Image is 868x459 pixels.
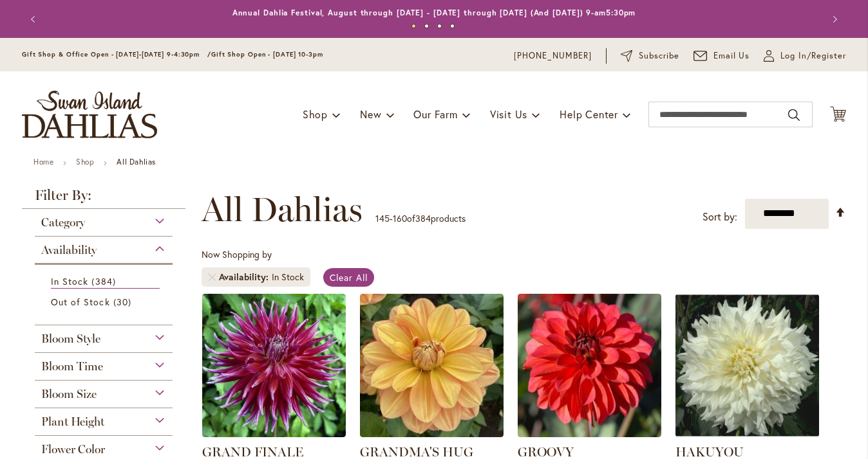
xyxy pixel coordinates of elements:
[208,273,216,281] a: Remove Availability In Stock
[360,294,504,437] img: GRANDMA'S HUG
[22,6,48,32] button: Previous
[375,208,466,229] p: - of products
[518,294,661,437] img: GROOVY
[393,212,407,224] span: 160
[51,296,110,308] span: Out of Stock
[51,274,160,289] a: In Stock 384
[560,107,618,121] span: Help Center
[780,50,846,62] span: Log In/Register
[202,248,272,260] span: Now Shopping by
[113,295,135,309] span: 30
[51,295,160,309] a: Out of Stock 30
[621,50,679,62] a: Subscribe
[41,359,103,373] span: Bloom Time
[272,271,304,283] div: In Stock
[675,294,819,437] img: Hakuyou
[360,107,381,121] span: New
[41,442,105,456] span: Flower Color
[41,415,104,429] span: Plant Height
[703,205,737,229] label: Sort by:
[323,268,374,287] a: Clear All
[41,332,100,346] span: Bloom Style
[22,91,157,138] a: store logo
[437,24,442,28] button: 3 of 4
[360,428,504,440] a: GRANDMA'S HUG
[41,387,97,401] span: Bloom Size
[211,50,323,59] span: Gift Shop Open - [DATE] 10-3pm
[22,50,211,59] span: Gift Shop & Office Open - [DATE]-[DATE] 9-4:30pm /
[41,243,97,257] span: Availability
[202,190,363,229] span: All Dahlias
[424,24,429,28] button: 2 of 4
[490,107,527,121] span: Visit Us
[518,428,661,440] a: GROOVY
[450,24,455,28] button: 4 of 4
[219,271,272,283] span: Availability
[41,215,85,230] span: Category
[232,8,636,17] a: Annual Dahlia Festival, August through [DATE] - [DATE] through [DATE] (And [DATE]) 9-am5:30pm
[514,50,592,62] a: [PHONE_NUMBER]
[693,50,750,62] a: Email Us
[303,107,328,121] span: Shop
[639,50,679,62] span: Subscribe
[76,157,94,166] a: Shop
[375,212,390,224] span: 145
[413,107,457,121] span: Our Farm
[33,157,53,166] a: Home
[330,271,368,283] span: Clear All
[415,212,431,224] span: 384
[22,188,185,209] strong: Filter By:
[202,428,346,440] a: Grand Finale
[202,294,346,437] img: Grand Finale
[764,50,846,62] a: Log In/Register
[411,24,416,28] button: 1 of 4
[713,50,750,62] span: Email Us
[675,428,819,440] a: Hakuyou
[51,275,88,287] span: In Stock
[117,157,156,166] strong: All Dahlias
[820,6,846,32] button: Next
[91,274,118,288] span: 384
